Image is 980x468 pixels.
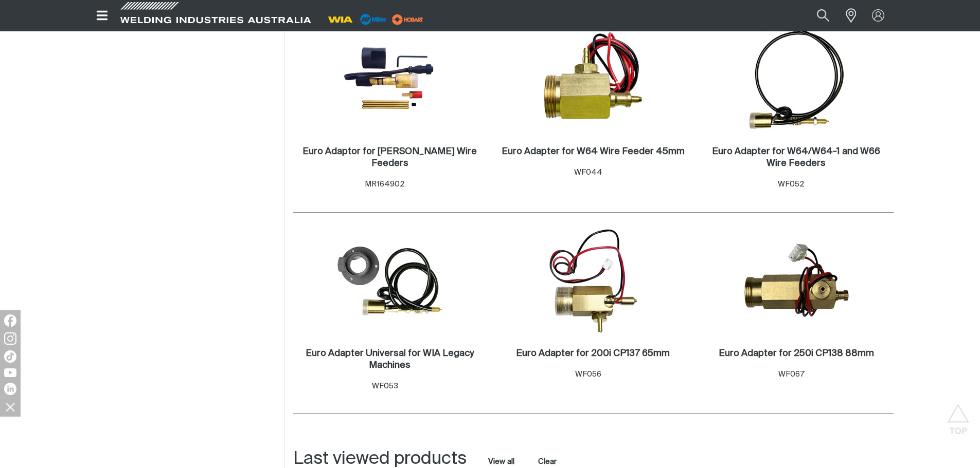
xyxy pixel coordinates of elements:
img: LinkedIn [4,383,16,395]
img: TikTok [4,350,16,363]
a: Euro Adapter for W64/W64-1 and W66 Wire Feeders [705,146,888,170]
a: Euro Adapter for W64 Wire Feeder 45mm [502,146,685,158]
a: miller [389,15,426,23]
h2: Euro Adapter for W64 Wire Feeder 45mm [502,147,685,156]
span: WF053 [372,382,398,390]
button: Scroll to top [947,404,970,427]
span: WF052 [778,180,805,188]
h2: Euro Adaptor for [PERSON_NAME] Wire Feeders [302,147,477,168]
img: Instagram [4,332,16,345]
input: Product name or item number... [792,4,840,27]
img: Euro Adapter for W64 Wire Feeder 45mm [539,24,648,134]
a: Euro Adapter Universal for WIA Legacy Machines [298,348,482,371]
img: hide socials [2,398,19,416]
h2: Euro Adapter for 200i CP137 65mm [516,349,670,358]
img: miller [389,12,426,27]
img: Euro Adapter for 250i CP138 88mm [742,226,851,336]
a: Euro Adapter for 250i CP138 88mm [719,348,874,360]
img: YouTube [4,368,16,377]
a: Euro Adaptor for [PERSON_NAME] Wire Feeders [298,146,482,170]
button: Search products [806,4,841,27]
h2: Euro Adapter for 250i CP138 88mm [719,349,874,358]
a: Euro Adapter for 200i CP137 65mm [516,348,670,360]
a: View all last viewed products [488,457,514,467]
img: Euro Adapter for 200i CP137 65mm [539,226,648,336]
h2: Euro Adapter for W64/W64-1 and W66 Wire Feeders [712,147,880,168]
span: WF067 [778,370,805,378]
h2: Euro Adapter Universal for WIA Legacy Machines [306,349,474,370]
span: WF056 [575,370,601,378]
img: Euro Adaptor for Miller Wire Feeders [335,43,445,116]
span: MR164902 [365,180,405,188]
img: Euro Adapter Universal for WIA Legacy Machines [335,226,444,336]
img: Euro Adapter for W64/W64-1 and W66 Wire Feeders [742,24,851,134]
span: WF044 [574,169,602,176]
img: Facebook [4,314,16,327]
